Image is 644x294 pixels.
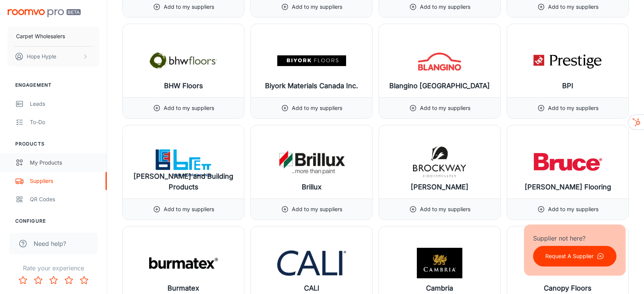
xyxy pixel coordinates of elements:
[277,45,346,76] img: Biyork Materials Canada Inc.
[164,205,214,213] p: Add to my suppliers
[420,205,470,213] p: Add to my suppliers
[548,205,598,213] p: Add to my suppliers
[544,283,592,294] h6: Canopy Floors
[30,195,99,204] div: QR Codes
[164,3,214,11] p: Add to my suppliers
[533,147,602,177] img: Bruce Flooring
[533,234,616,243] p: Supplier not here?
[545,252,594,260] p: Request A Supplier
[164,104,214,112] p: Add to my suppliers
[548,3,598,11] p: Add to my suppliers
[61,273,76,288] button: Rate 4 star
[405,45,474,76] img: Blangino Argentina
[277,147,346,177] img: Brillux
[16,32,65,40] p: Carpet Wholesalers
[533,246,616,267] button: Request A Supplier
[149,147,218,177] img: Brett Landscaping and Building Products
[149,248,218,278] img: Burmatex
[420,3,470,11] p: Add to my suppliers
[6,263,101,273] p: Rate your experience
[27,52,56,61] p: Hope Hyple
[525,182,611,192] h6: [PERSON_NAME] Flooring
[30,158,99,167] div: My Products
[533,45,602,76] img: BPI
[8,9,81,17] img: Roomvo PRO Beta
[30,118,99,126] div: To-do
[304,283,319,294] h6: CALI
[30,100,99,108] div: Leads
[277,248,346,278] img: CALI
[149,45,218,76] img: BHW Floors
[265,81,358,91] h6: Biyork Materials Canada Inc.
[405,147,474,177] img: Brockway
[562,81,573,91] h6: BPI
[548,104,598,112] p: Add to my suppliers
[8,47,99,66] button: Hope Hyple
[46,273,61,288] button: Rate 3 star
[292,3,342,11] p: Add to my suppliers
[389,81,490,91] h6: Blangino [GEOGRAPHIC_DATA]
[129,171,238,192] h6: [PERSON_NAME] and Building Products
[420,104,470,112] p: Add to my suppliers
[31,273,46,288] button: Rate 2 star
[15,273,31,288] button: Rate 1 star
[168,283,199,294] h6: Burmatex
[76,273,92,288] button: Rate 5 star
[292,205,342,213] p: Add to my suppliers
[302,182,322,192] h6: Brillux
[411,182,468,192] h6: [PERSON_NAME]
[8,26,99,46] button: Carpet Wholesalers
[405,248,474,278] img: Cambria
[426,283,453,294] h6: Cambria
[30,177,99,185] div: Suppliers
[34,239,66,248] span: Need help?
[292,104,342,112] p: Add to my suppliers
[164,81,203,91] h6: BHW Floors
